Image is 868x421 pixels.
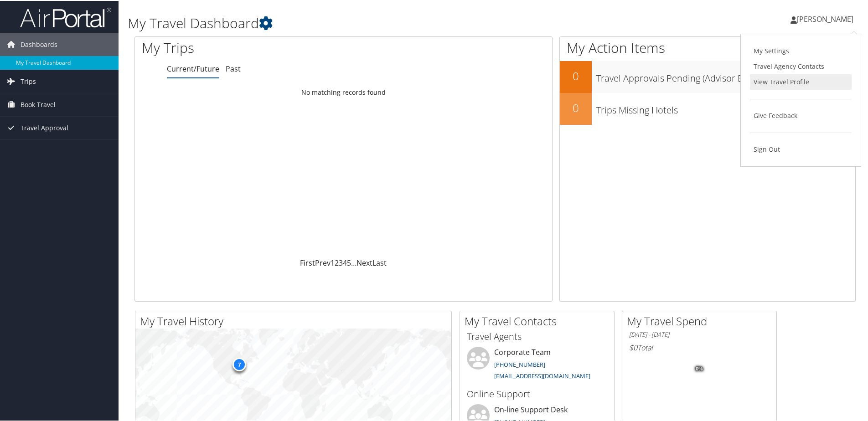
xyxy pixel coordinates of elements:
a: 0Travel Approvals Pending (Advisor Booked) [560,60,855,92]
a: Last [372,257,387,267]
div: 7 [232,356,246,370]
td: No matching records found [135,83,552,100]
a: 4 [343,257,347,267]
a: 0Trips Missing Hotels [560,92,855,124]
h6: Total [629,342,770,352]
h3: Travel Approvals Pending (Advisor Booked) [596,67,855,84]
a: [PHONE_NUMBER] [494,359,545,368]
a: Sign Out [750,141,852,156]
h3: Online Support [467,387,607,400]
a: 1 [331,257,335,267]
a: Current/Future [167,63,219,73]
a: [EMAIL_ADDRESS][DOMAIN_NAME] [494,371,590,379]
h6: [DATE] - [DATE] [629,329,770,338]
span: Travel Approval [21,116,68,139]
span: $0 [629,342,637,352]
h2: My Travel Spend [627,313,776,328]
a: First [300,257,315,267]
span: Trips [21,69,36,92]
h1: My Travel Dashboard [128,13,618,32]
h2: My Travel Contacts [465,313,614,328]
h3: Trips Missing Hotels [596,98,855,116]
li: Corporate Team [462,346,612,383]
a: Prev [315,257,331,267]
h2: 0 [560,99,592,115]
h1: My Trips [142,37,372,56]
tspan: 0% [696,365,703,371]
a: Next [356,257,372,267]
a: Travel Agency Contacts [750,58,852,73]
span: … [351,257,356,267]
a: 3 [339,257,343,267]
a: [PERSON_NAME] [790,5,863,32]
a: View Travel Profile [750,73,852,89]
span: Book Travel [21,92,56,115]
a: 5 [347,257,351,267]
h1: My Action Items [560,37,855,56]
a: 2 [335,257,339,267]
span: [PERSON_NAME] [797,13,853,23]
h2: My Travel History [140,313,451,328]
img: airportal-logo.png [20,6,111,27]
a: Past [226,63,241,73]
span: Dashboards [21,32,57,55]
a: My Settings [750,42,852,58]
a: Give Feedback [750,107,852,123]
h3: Travel Agents [467,329,607,342]
h2: 0 [560,67,592,83]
